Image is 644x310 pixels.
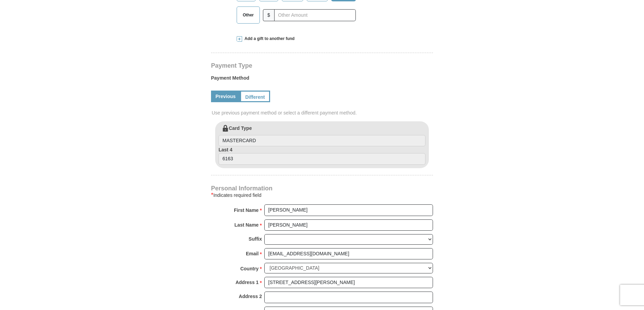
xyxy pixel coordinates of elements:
span: $ [263,9,275,21]
strong: Address 1 [236,278,259,287]
strong: Last Name [235,220,259,230]
input: Other Amount [274,9,356,21]
span: Other [239,10,257,20]
input: Card Type [219,135,425,147]
span: Use previous payment method or select a different payment method. [212,109,434,116]
strong: Address 2 [239,292,262,301]
h4: Personal Information [211,186,433,191]
div: Indicates required field [211,191,433,199]
label: Payment Method [211,75,433,85]
span: Add a gift to another fund [242,36,295,42]
a: Previous [211,91,240,102]
strong: Country [240,264,259,273]
strong: Suffix [249,234,262,244]
a: Different [240,91,270,102]
label: Card Type [219,125,425,147]
strong: First Name [234,205,258,215]
h4: Payment Type [211,63,433,68]
input: Last 4 [219,153,425,165]
strong: Email [246,249,258,258]
label: Last 4 [219,146,425,165]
